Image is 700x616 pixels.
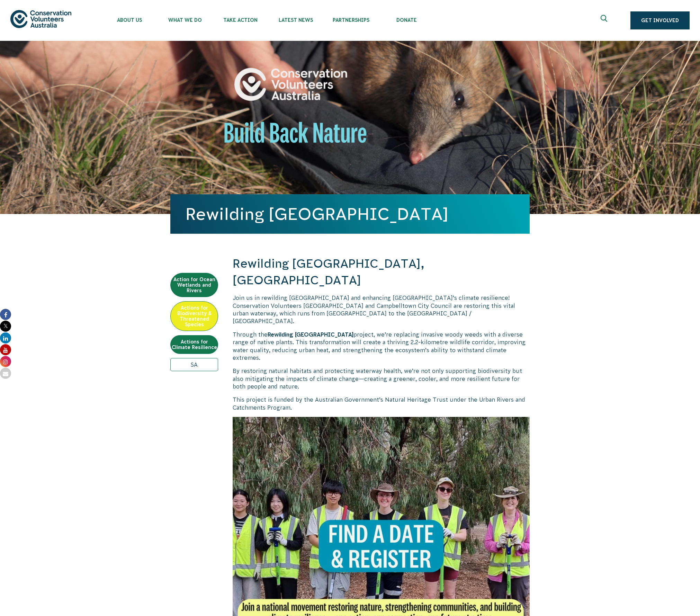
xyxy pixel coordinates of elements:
[170,358,218,371] a: SA
[601,15,609,26] span: Expand search box
[10,10,71,28] img: logo.svg
[233,256,530,288] h2: Rewilding [GEOGRAPHIC_DATA], [GEOGRAPHIC_DATA]
[233,331,268,338] span: Through the
[379,17,434,23] span: Donate
[233,396,525,410] span: This project is funded by the Australian Government’s Natural Heritage Trust under the Urban Rive...
[233,295,515,324] span: Join us in rewilding [GEOGRAPHIC_DATA] and enhancing [GEOGRAPHIC_DATA]’s climate resilience! Cons...
[596,12,613,29] button: Expand search box Close search box
[170,273,218,297] a: Action for Ocean Wetlands and Rivers
[233,331,526,361] span: project, we’re replacing invasive woody weeds with a diverse range of native plants. This transfo...
[323,17,379,23] span: Partnerships
[268,331,353,338] span: Rewilding [GEOGRAPHIC_DATA]
[268,17,323,23] span: Latest News
[157,17,213,23] span: What We Do
[630,11,690,29] a: Get Involved
[170,301,218,331] a: Actions for Biodiversity & Threatened Species
[170,335,218,354] a: Actions for Climate Resilience
[213,17,268,23] span: Take Action
[102,17,157,23] span: About Us
[186,205,514,223] h1: Rewilding [GEOGRAPHIC_DATA]
[233,368,522,390] span: By restoring natural habitats and protecting waterway health, we’re not only supporting biodivers...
